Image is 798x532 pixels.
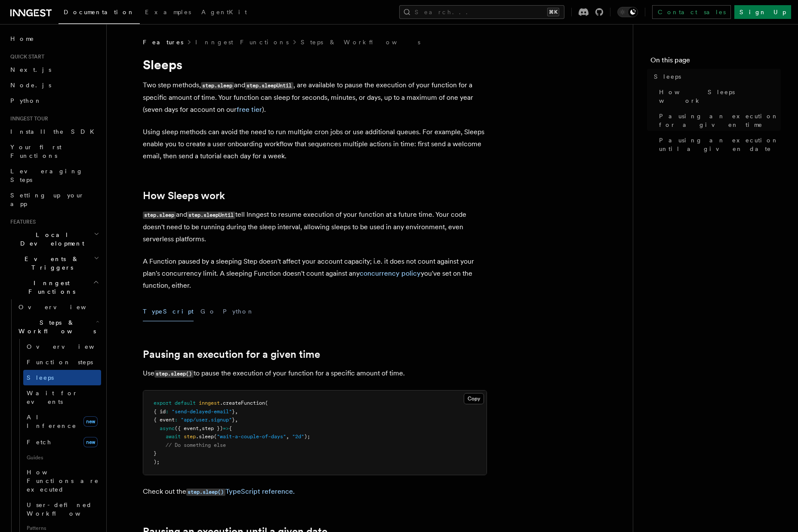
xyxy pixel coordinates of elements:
[18,304,107,311] span: Overview
[166,409,169,415] span: :
[10,97,42,104] span: Python
[23,464,101,497] a: How Functions are executed
[7,77,101,93] a: Node.js
[10,144,62,159] span: Your first Functions
[23,497,101,521] a: User-defined Workflows
[143,367,487,380] p: Use to pause the execution of your function for a specific amount of time.
[154,409,166,415] span: { id
[23,354,101,370] a: Function steps
[202,425,223,431] span: step })
[214,434,217,440] span: (
[27,359,93,366] span: Function steps
[27,439,52,446] span: Fetch
[201,9,247,15] span: AgentKit
[27,501,104,517] span: User-defined Workflows
[83,416,98,427] span: new
[23,385,101,409] a: Wait for events
[23,339,101,354] a: Overview
[237,105,262,114] a: free tier
[143,126,487,162] p: Using sleep methods can avoid the need to run multiple cron jobs or use additional queues. For ex...
[27,390,78,405] span: Wait for events
[23,409,101,434] a: AI Inferencenew
[27,374,54,381] span: Sleeps
[154,400,172,406] span: export
[10,168,83,183] span: Leveraging Steps
[201,82,234,89] code: step.sleep
[187,212,235,219] code: step.sleepUntil
[143,190,225,202] a: How Sleeps work
[7,275,101,299] button: Inngest Functions
[7,139,101,163] a: Your first Functions
[7,188,101,212] a: Setting up your app
[659,112,781,129] span: Pausing an execution for a given time
[7,251,101,275] button: Events & Triggers
[154,370,194,378] code: step.sleep()
[7,124,101,139] a: Install the SDK
[143,38,183,46] span: Features
[304,434,310,440] span: );
[10,192,84,207] span: Setting up your app
[64,9,135,15] span: Documentation
[301,38,420,46] a: Steps & Workflows
[154,450,157,456] span: }
[7,115,48,122] span: Inngest tour
[650,55,781,69] h4: On this page
[143,348,320,360] a: Pausing an execution for a given time
[186,487,295,495] a: step.sleep()TypeScript reference.
[399,5,564,19] button: Search...⌘K
[15,318,96,335] span: Steps & Workflows
[10,66,51,73] span: Next.js
[140,3,196,23] a: Examples
[175,425,199,431] span: ({ event
[286,434,289,440] span: ,
[235,417,238,423] span: ,
[360,269,421,277] a: concurrency policy
[23,434,101,451] a: Fetchnew
[245,82,293,89] code: step.sleepUntil
[143,79,487,116] p: Two step methods, and , are available to pause the execution of your function for a specific amou...
[27,343,115,350] span: Overview
[10,82,51,89] span: Node.js
[175,400,196,406] span: default
[229,425,232,431] span: {
[166,442,226,448] span: // Do something else
[154,459,160,465] span: );
[172,409,232,415] span: "send-delayed-email"
[659,88,781,105] span: How Sleeps work
[199,400,220,406] span: inngest
[7,227,101,251] button: Local Development
[184,434,196,440] span: step
[186,489,225,496] code: step.sleep()
[15,299,101,315] a: Overview
[143,57,487,72] h1: Sleeps
[220,400,265,406] span: .createFunction
[143,209,487,245] p: and tell Inngest to resume execution of your function at a future time. Your code doesn't need to...
[196,3,252,23] a: AgentKit
[23,451,101,464] span: Guides
[145,9,191,15] span: Examples
[143,212,176,219] code: step.sleep
[617,7,638,17] button: Toggle dark mode
[654,72,681,81] span: Sleeps
[656,84,781,108] a: How Sleeps work
[7,163,101,188] a: Leveraging Steps
[200,302,216,321] button: Go
[547,8,559,16] kbd: ⌘K
[59,3,140,24] a: Documentation
[232,409,235,415] span: }
[232,417,235,423] span: }
[650,69,781,84] a: Sleeps
[10,128,99,135] span: Install the SDK
[235,409,238,415] span: ,
[23,370,101,385] a: Sleeps
[223,302,254,321] button: Python
[292,434,304,440] span: "2d"
[659,136,781,153] span: Pausing an execution until a given date
[10,34,34,43] span: Home
[166,434,181,440] span: await
[7,53,44,60] span: Quick start
[7,93,101,108] a: Python
[143,486,487,498] p: Check out the
[7,31,101,46] a: Home
[656,132,781,157] a: Pausing an execution until a given date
